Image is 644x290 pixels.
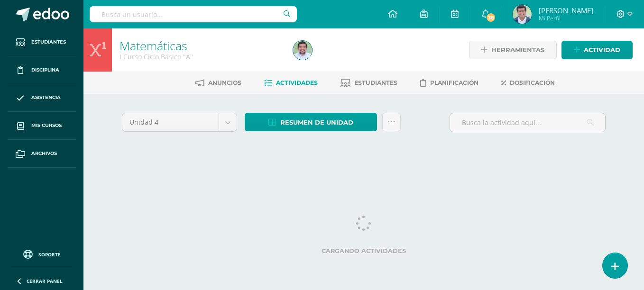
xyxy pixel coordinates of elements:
[561,41,633,59] a: Actividad
[8,112,76,140] a: Mis cursos
[31,150,57,157] span: Archivos
[31,94,61,101] span: Asistencia
[280,114,353,131] span: Resumen de unidad
[450,113,605,132] input: Busca la actividad aquí...
[195,75,241,91] a: Anuncios
[539,6,593,15] span: [PERSON_NAME]
[31,122,62,129] span: Mis cursos
[501,75,555,91] a: Dosificación
[208,79,241,86] span: Anuncios
[8,140,76,168] a: Archivos
[11,247,72,260] a: Soporte
[510,79,555,86] span: Dosificación
[264,75,318,91] a: Actividades
[486,12,496,23] span: 38
[90,6,297,22] input: Busca un usuario...
[469,41,557,59] a: Herramientas
[491,41,544,59] span: Herramientas
[293,41,312,60] img: 8512c19bb1a7e343054284e08b85158d.png
[122,113,237,131] a: Unidad 4
[31,38,66,46] span: Estudiantes
[8,84,76,112] a: Asistencia
[129,113,212,131] span: Unidad 4
[430,79,478,86] span: Planificación
[122,247,606,254] label: Cargando actividades
[513,5,532,24] img: b46573023e8a10d5c8a4176346771f40.png
[31,66,59,74] span: Disciplina
[539,14,593,22] span: Mi Perfil
[27,278,63,284] span: Cerrar panel
[354,79,397,86] span: Estudiantes
[584,41,620,59] span: Actividad
[120,52,282,61] div: I Curso Ciclo Básico 'A'
[8,28,76,56] a: Estudiantes
[8,56,76,84] a: Disciplina
[420,75,478,91] a: Planificación
[245,113,377,131] a: Resumen de unidad
[340,75,397,91] a: Estudiantes
[120,37,187,54] a: Matemáticas
[276,79,318,86] span: Actividades
[38,251,61,258] span: Soporte
[120,39,282,52] h1: Matemáticas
